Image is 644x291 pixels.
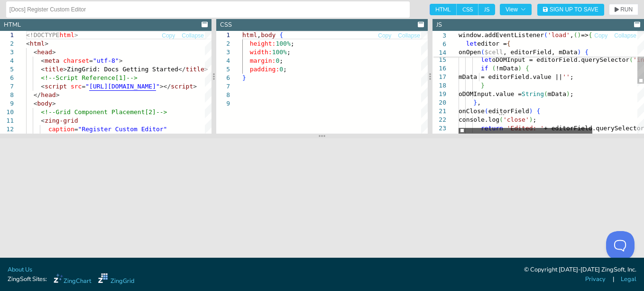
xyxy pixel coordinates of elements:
[585,275,606,284] a: Privacy
[432,98,446,107] div: 20
[459,31,544,39] span: window.addEventListener
[432,107,446,116] div: 21
[45,66,63,73] span: title
[473,99,477,106] span: }
[432,40,446,48] span: 6
[74,126,78,133] span: =
[54,273,91,286] a: ZingChart
[279,31,283,39] span: {
[533,116,537,123] span: ;
[250,48,272,56] span: width:
[276,57,279,64] span: 0
[488,107,529,115] span: editorField
[432,31,446,40] span: 3
[574,31,578,39] span: (
[614,33,636,39] span: Collapse
[279,57,283,64] span: ;
[216,99,230,108] div: 9
[283,66,287,73] span: ;
[506,7,526,12] span: View
[432,124,446,133] div: 23
[193,83,197,90] span: >
[41,74,138,81] span: <!--Script Reference[1]-->
[544,31,548,39] span: (
[544,90,548,97] span: (
[8,275,47,284] span: ZingSoft Sites:
[216,74,230,82] div: 6
[436,20,442,29] div: JS
[536,107,540,115] span: {
[89,57,93,64] span: =
[496,65,518,72] span: !mData
[594,31,608,40] button: Copy
[162,33,175,39] span: Copy
[481,82,485,89] span: }
[37,48,52,56] span: head
[41,66,45,73] span: <
[291,40,294,47] span: ;
[485,107,488,115] span: (
[459,48,481,56] span: onOpen
[620,7,633,12] span: RUN
[250,57,276,64] span: margin:
[432,56,446,64] div: 15
[48,126,74,133] span: caption
[589,31,592,39] span: {
[41,91,55,98] span: head
[503,116,529,123] span: 'close'
[522,90,544,97] span: String
[98,273,134,286] a: ZingGrid
[550,7,598,12] span: Sign Up to Save
[478,4,495,15] span: JS
[45,57,59,64] span: meta
[93,57,119,64] span: "utf-8"
[466,40,477,47] span: let
[585,48,589,56] span: {
[181,31,204,40] button: Collapse
[397,31,421,40] button: Collapse
[45,83,67,90] span: script
[82,83,85,90] span: =
[34,100,37,107] span: <
[457,4,478,15] span: CSS
[78,126,167,133] span: "Register Custom Editor"
[500,4,532,15] button: View
[216,31,230,39] div: 1
[279,66,283,73] span: 0
[609,4,638,15] button: RUN
[459,73,562,80] span: mData = editorField.value ||
[257,31,261,39] span: ,
[41,117,45,124] span: <
[477,40,507,47] span: editor =
[481,65,488,72] span: if
[250,66,280,73] span: padding:
[8,265,32,274] a: About Us
[67,66,178,73] span: ZingGrid: Docs Getting Started
[544,125,644,132] span: + editorField.querySelector
[525,65,529,72] span: {
[41,108,167,116] span: <!--Grid Component Placement[2]-->
[26,31,59,39] span: <!DOCTYPE
[74,31,78,39] span: >
[492,65,496,72] span: (
[548,31,570,39] span: 'load'
[503,48,578,56] span: , editorField, mData
[570,73,574,80] span: ;
[250,40,276,47] span: height:
[85,83,89,90] span: "
[594,33,607,39] span: Copy
[52,100,56,107] span: >
[242,31,257,39] span: html
[524,265,636,275] div: © Copyright [DATE]-[DATE] ZingSoft, Inc.
[562,73,570,80] span: ''
[570,90,574,97] span: ;
[548,90,566,97] span: mData
[537,4,604,16] button: Sign Up to Save
[276,40,290,47] span: 100%
[614,31,637,40] button: Collapse
[216,57,230,65] div: 4
[34,91,41,98] span: </
[216,82,230,91] div: 7
[477,99,481,106] span: ,
[52,48,56,56] span: >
